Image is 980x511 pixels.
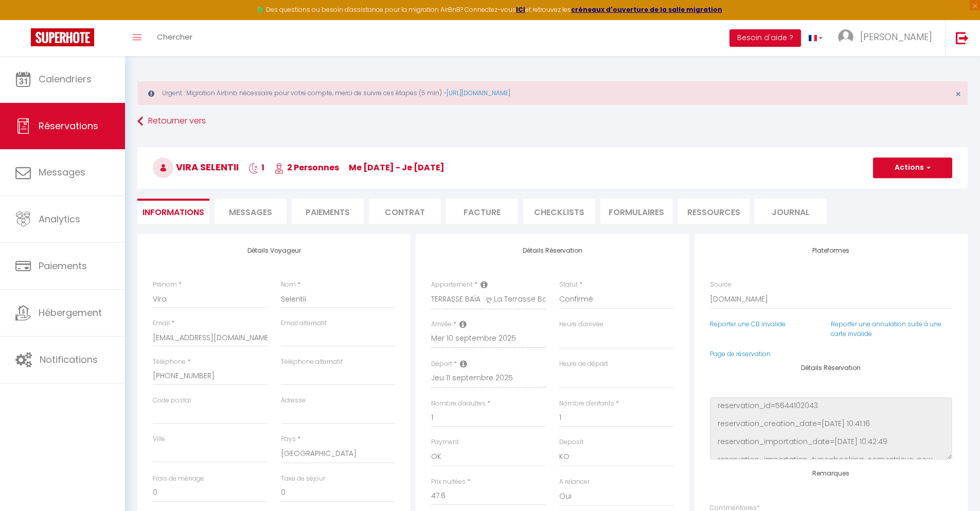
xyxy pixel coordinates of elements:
[39,213,80,225] span: Analytics
[830,20,945,56] a: ... [PERSON_NAME]
[431,320,452,329] label: Arrivée
[559,399,614,409] label: Nombre d'enfants
[349,162,444,173] span: me [DATE] - je [DATE]
[369,199,441,224] li: Contrat
[39,73,92,85] span: Calendriers
[873,157,952,178] button: Actions
[559,320,603,329] label: Heure d'arrivée
[431,437,459,447] label: Payment
[710,349,771,358] a: Page de réservation
[431,399,486,409] label: Nombre d'adultes
[559,280,578,290] label: Statut
[710,247,952,254] h4: Plateformes
[431,280,473,290] label: Appartement
[559,477,590,487] label: A relancer
[955,87,961,100] span: ×
[153,434,165,444] label: Ville
[153,319,170,328] label: Email
[281,396,306,406] label: Adresse
[431,477,466,487] label: Prix nuitées
[600,199,672,224] li: FORMULAIRES
[446,199,518,224] li: Facture
[755,199,827,224] li: Journal
[153,474,204,484] label: Frais de ménage
[274,162,339,173] span: 2 Personnes
[39,119,98,132] span: Réservations
[447,89,510,97] a: [URL][DOMAIN_NAME]
[149,20,200,56] a: Chercher
[137,81,968,105] div: Urgent : Migration Airbnb nécessaire pour votre compte, merci de suivre ces étapes (5 min) -
[31,28,94,46] img: Super Booking
[838,29,853,45] img: ...
[710,364,952,372] h4: Détails Réservation
[153,357,186,367] label: Téléphone
[281,357,343,367] label: Téléphone alternatif
[710,470,952,477] h4: Remarques
[153,247,395,254] h4: Détails Voyageur
[248,162,264,173] span: 1
[153,396,191,406] label: Code postal
[281,434,296,444] label: Pays
[860,30,932,43] span: [PERSON_NAME]
[137,112,968,131] a: Retourner vers
[516,5,525,14] a: ICI
[229,206,272,218] span: Messages
[431,359,452,369] label: Départ
[955,90,961,99] button: Close
[39,166,85,179] span: Messages
[678,199,750,224] li: Ressources
[39,306,102,319] span: Hébergement
[40,353,98,366] span: Notifications
[281,319,327,328] label: Email alternatif
[292,199,364,224] li: Paiements
[523,199,595,224] li: CHECKLISTS
[710,280,732,290] label: Source
[281,280,296,290] label: Nom
[8,4,39,35] button: Ouvrir le widget de chat LiveChat
[281,474,325,484] label: Taxe de séjour
[153,280,177,290] label: Prénom
[137,199,209,224] li: Informations
[729,29,801,47] button: Besoin d'aide ?
[157,31,192,42] span: Chercher
[831,320,941,338] a: Reporter une annulation suite à une carte invalide
[559,437,583,447] label: Deposit
[571,5,722,14] a: créneaux d'ouverture de la salle migration
[431,247,673,254] h4: Détails Réservation
[153,161,239,173] span: Vira Selentii
[559,359,608,369] label: Heure de départ
[956,31,969,44] img: logout
[710,320,786,328] a: Reporter une CB invalide
[39,259,87,272] span: Paiements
